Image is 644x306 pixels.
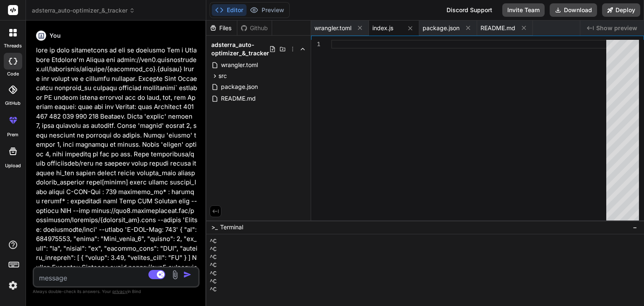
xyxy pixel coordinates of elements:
[631,220,639,234] button: −
[211,41,269,57] span: adsterra_auto-optimizer_&_tracker
[220,82,259,92] span: package.json
[218,72,227,80] span: src
[314,24,351,32] span: wrangler.toml
[220,223,243,231] span: Terminal
[602,3,640,17] button: Deploy
[550,3,597,17] button: Download
[32,6,135,15] span: adsterra_auto-optimizer_&_tracker
[372,24,393,32] span: index.js
[441,3,497,17] div: Discord Support
[112,289,127,294] span: privacy
[220,93,257,104] span: README.md
[247,4,288,16] button: Preview
[49,31,61,40] h6: You
[5,162,21,169] label: Upload
[502,3,545,17] button: Invite Team
[210,270,217,278] span: ^C
[311,40,320,49] div: 1
[210,238,217,246] span: ^C
[206,24,237,32] div: Files
[596,24,637,32] span: Show preview
[6,278,20,293] img: settings
[170,270,180,280] img: attachment
[210,286,217,294] span: ^C
[480,24,515,32] span: README.md
[210,278,217,286] span: ^C
[633,223,637,231] span: −
[7,131,18,138] label: prem
[33,288,200,296] p: Always double-check its answers. Your in Bind
[220,60,259,70] span: wrangler.toml
[211,223,218,231] span: >_
[212,4,247,16] button: Editor
[237,24,272,32] div: Github
[210,246,217,254] span: ^C
[5,100,21,107] label: GitHub
[423,24,460,32] span: package.json
[210,262,217,270] span: ^C
[4,42,22,49] label: threads
[183,270,192,279] img: icon
[7,70,19,78] label: code
[210,254,217,262] span: ^C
